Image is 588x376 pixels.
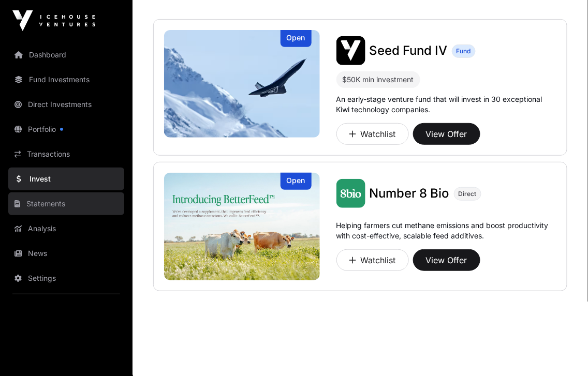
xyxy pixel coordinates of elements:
[459,190,477,198] span: Direct
[413,249,480,271] button: View Offer
[8,168,124,190] a: Invest
[413,123,480,145] button: View Offer
[281,30,312,47] div: Open
[8,242,124,265] a: News
[8,68,124,91] a: Fund Investments
[370,43,448,58] span: Seed Fund IV
[8,93,124,116] a: Direct Investments
[12,10,95,31] img: Icehouse Ventures Logo
[164,30,320,138] a: Seed Fund IVOpen
[164,30,320,138] img: Seed Fund IV
[370,186,450,201] span: Number 8 Bio
[370,185,450,202] a: Number 8 Bio
[8,217,124,240] a: Analysis
[8,192,124,215] a: Statements
[8,143,124,166] a: Transactions
[457,47,471,55] span: Fund
[8,43,124,66] a: Dashboard
[336,179,365,208] img: Number 8 Bio
[336,123,409,145] button: Watchlist
[336,220,556,245] p: Helping farmers cut methane emissions and boost productivity with cost-effective, scalable feed a...
[336,94,556,115] p: An early-stage venture fund that will invest in 30 exceptional Kiwi technology companies.
[8,267,124,290] a: Settings
[536,326,588,376] iframe: Chat Widget
[281,173,312,190] div: Open
[164,173,320,280] a: Number 8 BioOpen
[164,173,320,280] img: Number 8 Bio
[8,118,124,141] a: Portfolio
[336,71,420,88] div: $50K min investment
[336,249,409,271] button: Watchlist
[343,73,414,86] div: $50K min investment
[336,36,365,65] img: Seed Fund IV
[370,42,448,59] a: Seed Fund IV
